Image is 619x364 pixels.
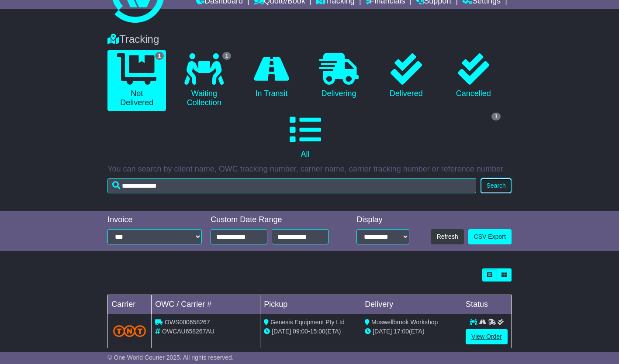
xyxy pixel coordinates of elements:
span: 1 [491,113,501,120]
a: Cancelled [444,50,503,102]
div: Custom Date Range [211,215,339,225]
a: Delivering [310,50,368,102]
a: In Transit [242,50,301,102]
td: Delivery [361,295,462,314]
div: Display [356,215,409,225]
span: [DATE] [272,328,291,335]
button: Search [481,178,511,193]
span: Muswellbrook Workshop [371,319,438,326]
span: 17:00 [394,328,409,335]
span: 15:00 [310,328,325,335]
td: Carrier [108,295,152,314]
div: - (ETA) [264,327,357,336]
a: CSV Export [468,229,512,244]
td: OWC / Carrier # [152,295,260,314]
button: Refresh [431,229,464,244]
span: [DATE] [373,328,392,335]
p: You can search by client name, OWC tracking number, carrier name, carrier tracking number or refe... [107,165,512,174]
img: TNT_Domestic.png [113,325,146,337]
span: © One World Courier 2025. All rights reserved. [107,354,234,361]
span: 09:00 [293,328,308,335]
a: 1 Waiting Collection [175,50,233,111]
td: Status [462,295,512,314]
div: Invoice [107,215,202,225]
span: 1 [222,52,232,60]
div: (ETA) [365,327,458,336]
a: 1 All [107,111,503,162]
a: 1 Not Delivered [107,50,166,111]
a: Delivered [377,50,436,102]
span: OWCAU658267AU [162,328,214,335]
td: Pickup [260,295,361,314]
div: Tracking [103,33,516,46]
span: Genesis Equipment Pty Ltd [270,319,345,326]
a: View Order [466,329,508,344]
span: 1 [155,52,164,60]
span: OWS000658267 [165,319,210,326]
